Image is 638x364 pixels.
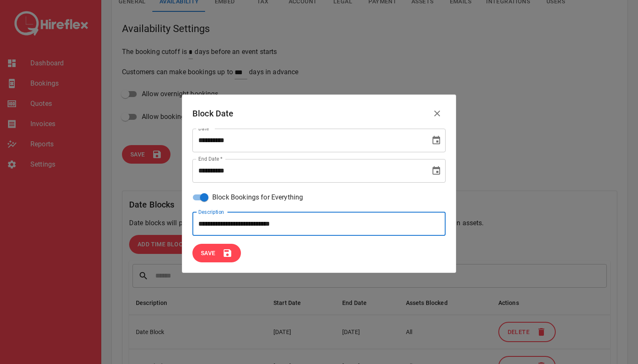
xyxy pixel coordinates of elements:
[428,132,445,149] button: Choose date, selected date is Sep 22, 2025
[192,107,234,120] h6: Block Date
[198,208,224,216] label: Description
[192,244,241,263] button: Save
[198,155,222,162] label: End Date *
[212,192,303,202] span: Block Bookings for Everything
[201,248,216,259] span: Save
[198,125,213,132] label: Date *
[428,162,445,179] button: Choose date, selected date is Oct 6, 2025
